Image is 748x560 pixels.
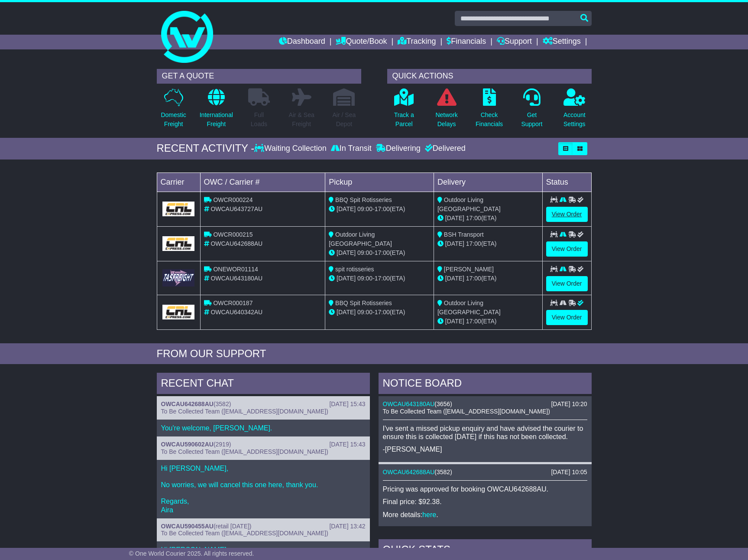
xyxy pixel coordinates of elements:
span: © One World Courier 2025. All rights reserved. [129,550,254,557]
div: QUICK ACTIONS [387,69,592,84]
span: [DATE] [445,240,464,247]
p: More details: . [383,511,587,519]
td: OWC / Carrier # [200,173,325,192]
td: Delivery [434,173,542,192]
a: here [422,511,436,518]
div: [DATE] 15:43 [329,400,365,408]
div: (ETA) [437,274,539,283]
p: Full Loads [248,111,270,129]
p: Account Settings [563,111,586,129]
img: GetCarrierServiceLogo [162,305,195,319]
span: To Be Collected Team ([EMAIL_ADDRESS][DOMAIN_NAME]) [161,448,328,455]
span: Outdoor Living [GEOGRAPHIC_DATA] [437,196,501,212]
div: [DATE] 13:42 [329,523,365,530]
span: [DATE] [445,275,464,282]
div: NOTICE BOARD [379,373,592,396]
span: 17:00 [375,309,390,316]
div: [DATE] 15:43 [329,441,365,448]
a: Tracking [398,35,436,49]
div: [DATE] 10:20 [551,400,587,408]
p: -[PERSON_NAME] [383,445,587,453]
span: To Be Collected Team ([EMAIL_ADDRESS][DOMAIN_NAME]) [161,530,328,537]
span: BBQ Spit Rotisseries [335,300,392,306]
div: RECENT ACTIVITY - [157,142,255,155]
p: I've sent a missed pickup enquiry and have advised the courier to ensure this is collected [DATE]... [383,424,587,441]
div: ( ) [383,469,587,476]
div: ( ) [383,400,587,408]
div: Waiting Collection [254,144,328,153]
span: To Be Collected Team ([EMAIL_ADDRESS][DOMAIN_NAME]) [161,408,328,415]
p: Get Support [521,111,542,129]
span: spit rotisseries [335,266,374,273]
span: [DATE] [337,275,356,282]
a: OWCAU642688AU [161,400,214,407]
span: OWCR000215 [213,231,253,238]
a: Financials [447,35,486,49]
img: GetCarrierServiceLogo [162,269,195,286]
span: ONEWOR01114 [213,266,258,273]
span: OWCAU643727AU [210,205,262,212]
span: retail [DATE] [216,523,249,530]
td: Carrier [157,173,200,192]
a: DomesticFreight [160,88,186,133]
p: Hi [PERSON_NAME], No worries, we will cancel this one here, thank you. Regards, Aira [161,464,366,514]
a: OWCAU590602AU [161,441,214,448]
div: - (ETA) [329,308,430,317]
span: OWCAU643180AU [210,275,262,282]
div: In Transit [329,144,374,153]
span: [DATE] [337,309,356,316]
a: OWCAU643180AU [383,400,435,407]
a: Track aParcel [394,88,414,133]
span: 17:00 [375,249,390,256]
span: 17:00 [375,205,390,212]
span: OWCAU640342AU [210,309,262,316]
td: Pickup [325,173,434,192]
div: [DATE] 10:05 [551,469,587,476]
div: - (ETA) [329,274,430,283]
span: BBQ Spit Rotisseries [335,196,392,203]
span: 09:00 [357,275,372,282]
div: ( ) [161,441,366,448]
p: International Freight [200,111,233,129]
p: Network Delays [435,111,457,129]
a: Quote/Book [336,35,387,49]
td: Status [542,173,591,192]
span: 09:00 [357,205,372,212]
p: Pricing was approved for booking OWCAU642688AU. [383,485,587,493]
p: Hi [PERSON_NAME], [161,546,366,554]
img: GetCarrierServiceLogo [162,236,195,251]
span: OWCR000224 [213,196,253,203]
span: Outdoor Living [GEOGRAPHIC_DATA] [329,231,392,247]
span: 17:00 [466,275,481,282]
div: GET A QUOTE [157,69,361,84]
a: InternationalFreight [199,88,233,133]
span: 17:00 [466,240,481,247]
a: View Order [546,241,588,257]
span: 3656 [437,400,450,407]
a: AccountSettings [563,88,586,133]
span: 3582 [437,469,450,475]
span: BSH Transport [444,231,484,238]
span: [DATE] [445,215,464,221]
span: OWCR000187 [213,300,253,306]
div: FROM OUR SUPPORT [157,348,592,360]
p: Track a Parcel [394,111,414,129]
div: Delivering [374,144,423,153]
a: View Order [546,310,588,325]
div: (ETA) [437,317,539,326]
a: GetSupport [521,88,543,133]
span: [DATE] [337,249,356,256]
p: Air & Sea Freight [289,111,314,129]
span: To Be Collected Team ([EMAIL_ADDRESS][DOMAIN_NAME]) [383,408,550,415]
a: View Order [546,276,588,291]
a: Dashboard [279,35,325,49]
a: OWCAU642688AU [383,469,435,475]
div: - (ETA) [329,205,430,214]
div: ( ) [161,400,366,408]
div: ( ) [161,523,366,530]
div: RECENT CHAT [157,373,370,396]
a: CheckFinancials [475,88,503,133]
p: Air / Sea Depot [333,111,356,129]
p: Domestic Freight [161,111,186,129]
div: (ETA) [437,214,539,223]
